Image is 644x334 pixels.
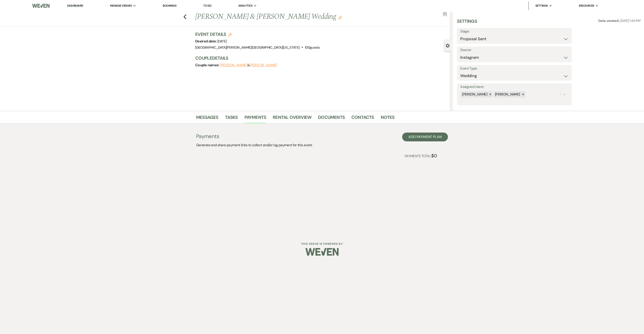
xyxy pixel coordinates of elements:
label: Stage: [460,28,568,35]
span: & [220,63,277,67]
label: Assigned Users: [460,84,568,90]
h3: Couple Details [195,55,443,61]
label: Event Type: [460,65,568,72]
button: Add Payment Plan [402,133,448,141]
button: [PERSON_NAME] [250,63,277,67]
span: Settings [535,4,548,8]
strong: $0 [431,153,437,159]
span: [GEOGRAPHIC_DATA][PERSON_NAME][GEOGRAPHIC_DATA][US_STATE] [195,45,300,50]
button: Edit [338,15,342,19]
p: Payments Total: [405,152,437,159]
a: Documents [318,114,345,123]
span: Date created: [598,19,620,23]
span: Desired date: [195,39,217,44]
h3: Settings [457,18,477,28]
img: Weven Logo [305,244,339,260]
p: Generate and share payment links to collect and/or log payment for this event. [196,142,313,148]
a: Payments [244,114,266,123]
h3: Event Details [195,31,320,37]
span: Manage Venues [110,4,132,8]
h3: Payments [196,133,313,140]
button: [PERSON_NAME] [220,63,247,67]
a: To Do [203,4,211,8]
label: Source: [460,47,568,53]
span: Resources [579,4,594,8]
span: Couple names: [195,63,220,67]
span: Analytics [238,4,252,8]
span: 100 guests [305,45,320,50]
a: Notes [381,114,395,123]
button: Close lead details [446,43,450,47]
h1: [PERSON_NAME] & [PERSON_NAME] Wedding [195,11,393,22]
a: Dashboard [67,4,83,8]
a: Messages [196,114,218,123]
img: Weven Logo [32,1,49,10]
a: Rental Overview [273,114,311,123]
a: Bookings [163,4,176,8]
div: [PERSON_NAME] [494,91,521,98]
span: [DATE] 1:44 PM [620,19,640,23]
a: Tasks [225,114,238,123]
a: Contacts [351,114,374,123]
span: [DATE] [217,39,227,44]
div: [PERSON_NAME] [461,91,488,98]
